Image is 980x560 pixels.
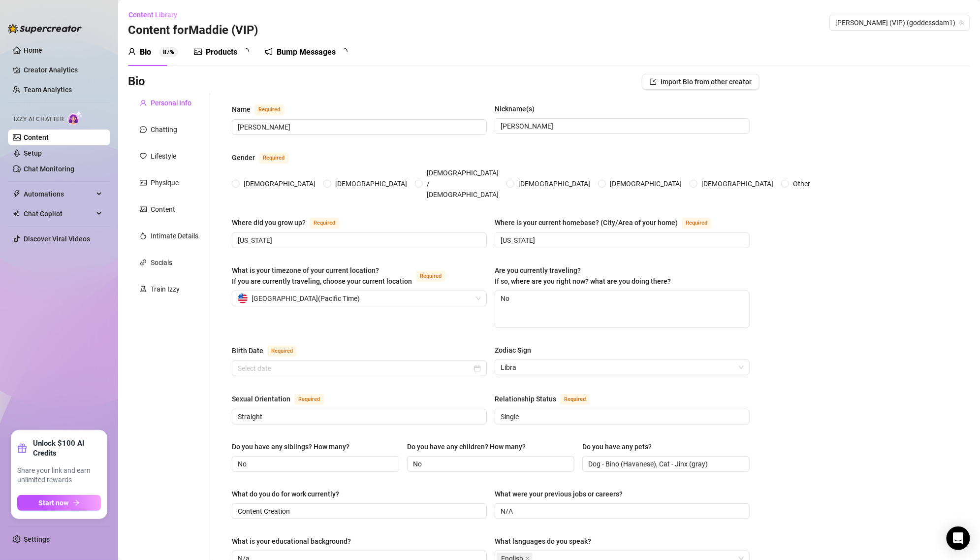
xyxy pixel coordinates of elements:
span: Are you currently traveling? If so, where are you right now? what are you doing there? [495,266,671,285]
input: Where did you grow up? [238,235,479,246]
div: Birth Date [232,345,263,356]
input: What were your previous jobs or careers? [501,506,742,517]
span: [DEMOGRAPHIC_DATA] [514,178,594,189]
a: Chat Monitoring [24,165,74,173]
input: Birth Date [238,363,472,374]
span: user [128,48,136,56]
img: us [238,294,248,303]
img: logo-BBDzfeDw.svg [8,24,82,33]
span: Required [254,104,284,115]
div: Physique [151,177,179,188]
input: Nickname(s) [501,121,742,132]
div: Content [151,204,175,215]
div: Socials [151,257,172,268]
div: Nickname(s) [495,103,535,114]
div: Where is your current homebase? (City/Area of your home) [495,217,678,228]
div: What were your previous jobs or careers? [495,489,623,499]
h3: Content for Maddie (VIP) [128,23,258,38]
input: Sexual Orientation [238,411,479,422]
span: [DEMOGRAPHIC_DATA] / [DEMOGRAPHIC_DATA] [423,167,503,200]
div: What is your educational background? [232,536,351,547]
label: Relationship Status [495,393,601,405]
span: idcard [140,179,147,186]
div: Bump Messages [277,46,336,58]
span: Other [789,178,814,189]
a: Settings [24,535,50,543]
span: Libra [501,360,744,375]
div: Personal Info [151,98,191,108]
div: Gender [232,152,255,163]
span: message [140,126,147,133]
span: picture [194,48,202,56]
span: thunderbolt [13,190,21,198]
div: What do you do for work currently? [232,489,339,499]
div: Zodiac Sign [495,345,531,356]
span: Required [416,271,445,282]
span: picture [140,206,147,213]
span: loading [339,47,348,57]
input: What do you do for work currently? [238,506,479,517]
strong: Unlock $100 AI Credits [33,438,101,458]
label: What were your previous jobs or careers? [495,489,630,499]
input: Do you have any children? How many? [413,459,567,469]
span: gift [17,443,27,453]
button: Start nowarrow-right [17,495,101,511]
span: Required [682,218,711,229]
span: link [140,259,147,266]
img: AI Chatter [67,111,83,125]
button: Content Library [128,7,185,23]
a: Setup [24,149,42,157]
div: Products [206,46,237,58]
span: [DEMOGRAPHIC_DATA] [697,178,777,189]
span: Required [267,346,297,357]
div: Name [232,104,251,115]
div: Sexual Orientation [232,394,290,404]
span: Content Library [128,11,177,19]
span: notification [265,48,273,56]
sup: 87% [159,47,178,57]
img: Chat Copilot [13,210,19,217]
div: Intimate Details [151,231,198,241]
div: Open Intercom Messenger [947,527,970,550]
div: Do you have any siblings? How many? [232,441,349,452]
a: Content [24,133,49,141]
span: team [959,20,965,26]
div: Train Izzy [151,284,180,295]
label: Do you have any pets? [582,441,659,452]
button: Import Bio from other creator [642,74,759,90]
span: arrow-right [73,499,80,506]
span: Start now [39,499,69,507]
label: What languages do you speak? [495,536,598,547]
label: Where is your current homebase? (City/Area of your home) [495,217,722,229]
span: [GEOGRAPHIC_DATA] ( Pacific Time ) [252,291,360,306]
span: import [650,78,657,85]
div: Lifestyle [151,151,176,162]
span: fire [140,232,147,239]
span: Import Bio from other creator [661,78,752,86]
label: Do you have any children? How many? [407,441,533,452]
span: [DEMOGRAPHIC_DATA] [606,178,686,189]
span: Maddie (VIP) (goddessdam1) [835,15,964,30]
label: Name [232,103,295,115]
span: heart [140,153,147,160]
textarea: No [495,291,749,328]
div: Do you have any children? How many? [407,441,526,452]
span: loading [240,47,250,57]
label: Gender [232,152,299,164]
span: user [140,99,147,106]
span: Required [310,218,339,229]
input: Where is your current homebase? (City/Area of your home) [501,235,742,246]
label: Nickname(s) [495,103,541,114]
label: Zodiac Sign [495,345,538,356]
span: Required [259,153,288,164]
div: Relationship Status [495,394,556,404]
div: Chatting [151,124,177,135]
label: What do you do for work currently? [232,489,346,499]
span: experiment [140,286,147,293]
span: Share your link and earn unlimited rewards [17,466,101,485]
span: Required [294,394,324,405]
span: Chat Copilot [24,206,94,222]
span: [DEMOGRAPHIC_DATA] [240,178,319,189]
div: Do you have any pets? [582,441,652,452]
a: Discover Viral Videos [24,235,90,243]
